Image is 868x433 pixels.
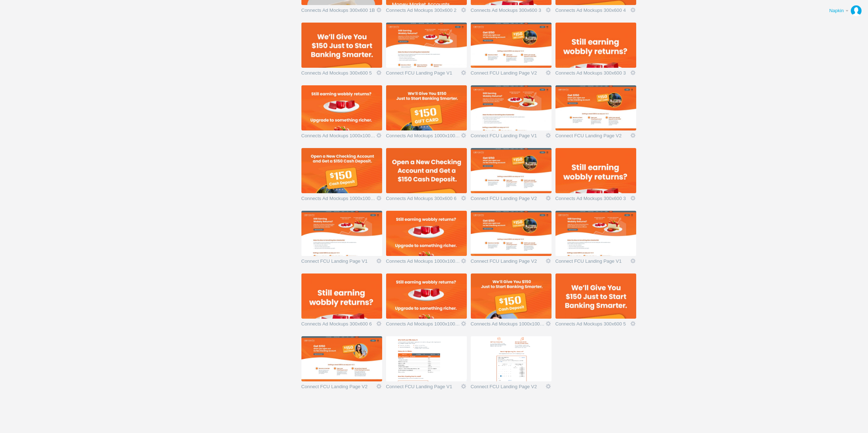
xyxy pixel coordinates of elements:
[376,70,382,76] a: Icon
[829,7,844,14] div: Napkin
[555,273,636,319] img: napkinmarketing_6thcdv_thumb.jpg
[555,85,636,130] img: napkinmarketing_da6cri_thumb.jpg
[471,148,552,193] img: napkinmarketing_9kurz9_thumb.jpg
[460,195,467,201] a: Icon
[471,71,545,78] a: Connect FCU Landing Page V2
[545,7,552,13] a: Icon
[555,8,630,15] a: Connects Ad Mockups 300x600 4
[545,195,552,201] a: Icon
[471,196,545,203] a: Connect FCU Landing Page V2
[376,7,382,13] a: Icon
[630,258,636,264] a: Icon
[471,133,545,141] a: Connect FCU Landing Page V1
[555,23,636,68] img: napkinmarketing_wx3q7q_thumb.jpg
[460,7,467,13] a: Icon
[460,258,467,264] a: Icon
[386,196,460,203] a: Connects Ad Mockups 300x600 6
[555,148,636,193] img: napkinmarketing_a0gs3y_thumb.jpg
[301,336,382,381] img: napkinmarketing_yoa7cz_thumb.jpg
[460,132,467,139] a: Icon
[386,85,467,130] img: napkinmarketing_u0voat_thumb.jpg
[555,133,630,141] a: Connect FCU Landing Page V2
[376,258,382,264] a: Icon
[386,322,460,329] a: Connects Ad Mockups 1000x1000 5
[376,320,382,327] a: Icon
[471,8,545,15] a: Connects Ad Mockups 300x600 3
[555,196,630,203] a: Connects Ad Mockups 300x600 3
[386,273,467,319] img: napkinmarketing_5algke_thumb.jpg
[471,273,552,319] img: napkinmarketing_qv2df8_thumb.jpg
[301,322,376,329] a: Connects Ad Mockups 300x600 6
[630,70,636,76] a: Icon
[376,132,382,139] a: Icon
[301,384,376,391] a: Connect FCU Landing Page V2
[545,383,552,390] a: Edit
[301,23,382,68] img: napkinmarketing_31x4rp_thumb.jpg
[376,195,382,201] a: Icon
[555,211,636,256] img: napkinmarketing_9rss9s_thumb.jpg
[386,23,467,68] img: napkinmarketing_9ezx1b_thumb.jpg
[376,383,382,390] a: Icon
[555,71,630,78] a: Connects Ad Mockups 300x600 3
[301,211,382,256] img: napkinmarketing_5h83pg_thumb.jpg
[824,4,864,18] a: Napkin
[471,384,545,391] a: Connect FCU Landing Page V2
[545,320,552,327] a: Icon
[471,23,552,68] img: napkinmarketing_azfocx_thumb.jpg
[555,322,630,329] a: Connects Ad Mockups 300x600 5
[386,336,467,381] img: Connect-FCU-Landing-Page-V1.jpg
[555,259,630,266] a: Connect FCU Landing Page V1
[471,336,552,381] img: Connect-FCU-Landing-Page-v2.jpg
[386,8,460,15] a: Connects Ad Mockups 300x600 2
[386,259,460,266] a: Connects Ad Mockups 1000x1000 3
[301,8,376,15] a: Connects Ad Mockups 300x600 1B
[301,259,376,266] a: Connect FCU Landing Page V1
[545,132,552,139] a: Icon
[630,195,636,201] a: Icon
[630,132,636,139] a: Icon
[301,133,376,141] a: Connects Ad Mockups 1000x1000 3
[471,259,545,266] a: Connect FCU Landing Page V2
[471,322,545,329] a: Connects Ad Mockups 1000x1000 4
[386,211,467,256] img: napkinmarketing_47551l_thumb.jpg
[545,258,552,264] a: Icon
[471,211,552,256] img: napkinmarketing_matn5w_thumb.jpg
[545,70,552,76] a: Icon
[851,5,862,16] img: 962c44cf9417398e979bba9dc8fee69e
[301,148,382,193] img: napkinmarketing_ra5p1p_thumb.jpg
[301,196,376,203] a: Connects Ad Mockups 1000x1000 5
[460,320,467,327] a: Icon
[630,320,636,327] a: Icon
[301,85,382,130] img: napkinmarketing_idik25_thumb.jpg
[460,70,467,76] a: Icon
[386,384,460,391] a: Connect FCU Landing Page V1
[386,133,460,141] a: Connects Ad Mockups 1000x1000 4
[301,71,376,78] a: Connects Ad Mockups 300x600 5
[386,71,460,78] a: Connect FCU Landing Page V1
[386,148,467,193] img: napkinmarketing_yz9090_thumb.jpg
[460,383,467,390] a: Edit
[471,85,552,130] img: napkinmarketing_89l0di_thumb.jpg
[301,273,382,319] img: napkinmarketing_nlwrxd_thumb.jpg
[630,7,636,13] a: Icon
